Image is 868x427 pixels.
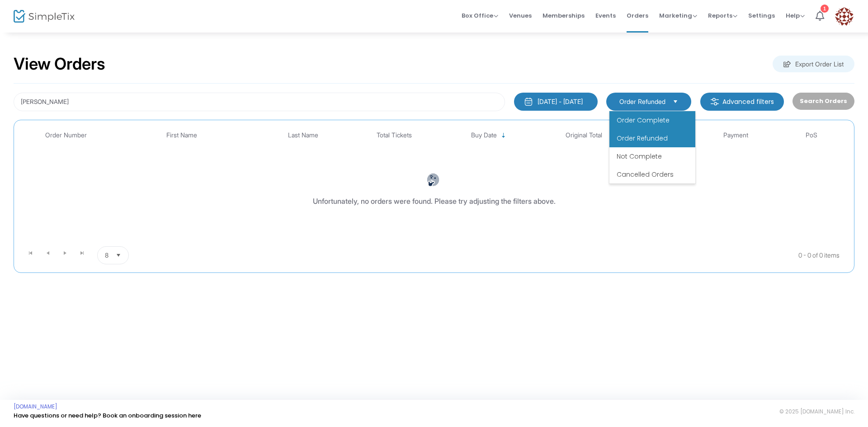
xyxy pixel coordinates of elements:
[14,411,201,420] a: Have questions or need help? Book an onboarding session here
[509,4,532,27] span: Venues
[627,4,648,27] span: Orders
[14,93,505,111] input: Search by name, email, phone, order number, ip address, or last 4 digits of card
[659,11,697,20] span: Marketing
[19,125,849,243] div: Data table
[748,4,775,27] span: Settings
[669,97,682,107] button: Select
[619,97,665,106] span: Order Refunded
[546,125,622,146] th: Original Total
[524,97,533,106] img: monthly
[14,403,57,410] a: [DOMAIN_NAME]
[45,131,87,139] span: Order Number
[105,251,108,260] span: 8
[166,131,197,139] span: First Name
[542,4,585,27] span: Memberships
[779,408,854,415] span: © 2025 [DOMAIN_NAME] Inc.
[500,132,507,139] span: Sortable
[426,173,440,187] img: face-thinking.png
[219,246,840,264] kendo-pager-info: 0 - 0 of 0 items
[710,97,719,106] img: filter
[462,11,498,20] span: Box Office
[313,196,556,206] div: Unfortunately, no orders were found. Please try adjusting the filters above.
[112,247,125,264] button: Select
[708,11,737,20] span: Reports
[471,131,497,139] span: Buy Date
[356,125,432,146] th: Total Tickets
[617,116,670,125] span: Order Complete
[595,4,616,27] span: Events
[821,5,829,13] div: 1
[700,93,784,111] m-button: Advanced filters
[806,131,817,139] span: PoS
[786,11,805,20] span: Help
[288,131,318,139] span: Last Name
[723,131,748,139] span: Payment
[617,170,674,179] span: Cancelled Orders
[617,152,662,161] span: Not Complete
[538,97,583,106] div: [DATE] - [DATE]
[514,93,598,111] button: [DATE] - [DATE]
[14,54,105,74] h2: View Orders
[617,134,668,143] span: Order Refunded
